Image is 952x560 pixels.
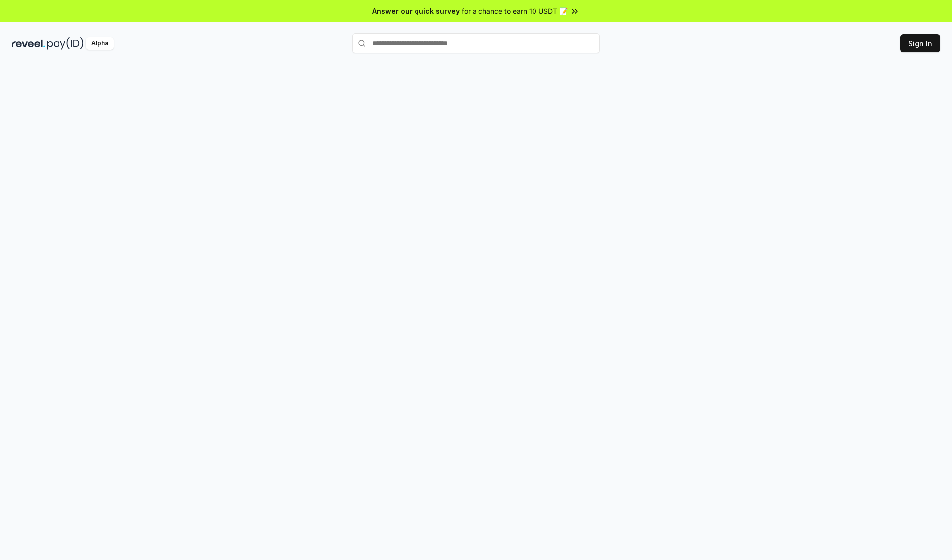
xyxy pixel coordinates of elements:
img: reveel_dark [12,37,45,50]
div: Alpha [86,37,114,50]
img: pay_id [47,37,84,50]
span: Answer our quick survey [372,6,460,16]
button: Sign In [900,34,940,52]
span: for a chance to earn 10 USDT 📝 [462,6,568,16]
